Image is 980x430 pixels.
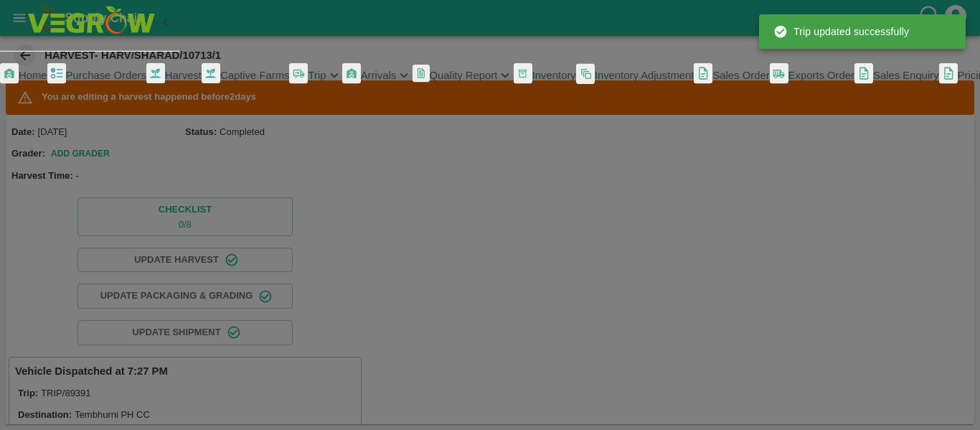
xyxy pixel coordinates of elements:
[770,63,788,84] img: shipments
[47,63,146,88] a: recieptPurchase Orders
[514,63,532,84] img: whInventory
[595,70,694,81] span: Inventory Adjustment
[712,70,769,81] span: Sales Order
[289,63,308,84] img: delivery
[413,65,430,83] img: qualityReport
[289,63,341,88] div: deliveryTrip
[47,63,66,84] img: reciept
[514,63,576,88] a: whInventoryInventory
[694,63,712,84] img: sales
[854,63,939,88] a: salesSales Enquiry
[773,19,909,45] div: Trip updated successfully
[342,63,361,84] img: whArrival
[576,63,694,88] a: inventoryInventory Adjustment
[694,63,769,88] a: salesSales Order
[342,63,413,88] div: whArrivalArrivals
[202,62,220,84] img: harvest
[430,70,498,81] span: Quality Report
[66,70,146,81] span: Purchase Orders
[532,70,576,81] span: Inventory
[19,70,47,81] span: Home
[202,62,290,88] a: harvestCaptive Farms
[770,63,854,88] a: shipmentsExports Order
[361,70,396,81] span: Arrivals
[165,70,202,81] span: Harvest
[939,63,958,84] img: sales
[413,65,514,87] div: qualityReportQuality Report
[308,70,326,81] span: Trip
[854,63,873,84] img: sales
[788,70,854,81] span: Exports Order
[146,62,165,84] img: harvest
[576,63,595,84] img: inventory
[873,70,939,81] span: Sales Enquiry
[220,70,290,81] span: Captive Farms
[146,62,202,88] a: harvestHarvest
